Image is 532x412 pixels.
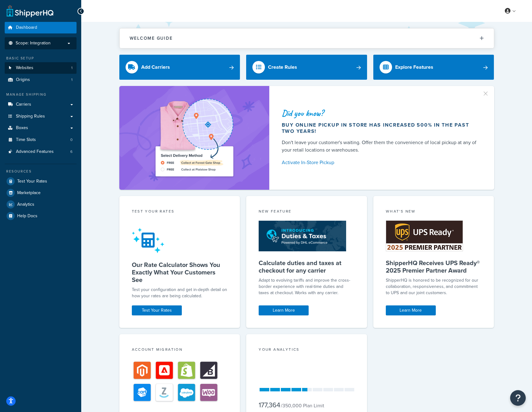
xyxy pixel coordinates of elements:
[141,63,170,72] div: Add Carriers
[5,176,77,187] a: Test Your Rates
[386,209,482,216] div: What's New
[510,390,526,406] button: Open Resource Center
[5,74,77,86] li: Origins
[132,347,228,354] div: Account Migration
[120,28,494,48] button: Welcome Guide
[70,149,72,154] span: 6
[17,190,41,196] span: Marketplace
[16,125,28,131] span: Boxes
[5,146,77,158] li: Advanced Features
[16,25,37,30] span: Dashboard
[5,122,77,134] a: Boxes
[5,99,77,110] a: Carriers
[259,347,355,354] div: Your Analytics
[268,63,297,72] div: Create Rules
[282,109,479,118] div: Did you know?
[119,55,240,80] a: Add Carriers
[5,187,77,198] a: Marketplace
[16,65,33,71] span: Websites
[5,62,77,74] a: Websites1
[16,41,51,46] span: Scope: Integration
[386,259,482,274] h5: ShipperHQ Receives UPS Ready® 2025 Premier Partner Award
[132,305,182,315] a: Test Your Rates
[259,209,355,216] div: New Feature
[246,55,367,80] a: Create Rules
[259,400,280,410] span: 177,364
[130,36,173,41] h2: Welcome Guide
[259,305,309,315] a: Learn More
[386,305,436,315] a: Learn More
[386,277,482,296] p: ShipperHQ is honored to be recognized for our collaboration, responsiveness, and commitment to UP...
[282,122,479,134] div: Buy online pickup in store has increased 500% in the past two years!
[16,77,30,83] span: Origins
[259,277,355,296] p: Adapt to evolving tariffs and improve the cross-border experience with real-time duties and taxes...
[5,56,77,61] div: Basic Setup
[373,55,494,80] a: Explore Features
[395,63,433,72] div: Explore Features
[16,149,54,154] span: Advanced Features
[259,259,355,274] h5: Calculate duties and taxes at checkout for any carrier
[71,65,72,71] span: 1
[5,62,77,74] li: Websites
[71,77,72,83] span: 1
[281,402,324,409] small: / 350,000 Plan Limit
[5,74,77,86] a: Origins1
[5,169,77,174] div: Resources
[132,261,228,284] h5: Our Rate Calculator Shows You Exactly What Your Customers See
[16,137,36,143] span: Time Slots
[16,114,45,119] span: Shipping Rules
[5,146,77,158] a: Advanced Features6
[5,134,77,146] a: Time Slots0
[132,209,228,216] div: Test your rates
[17,214,37,219] span: Help Docs
[5,92,77,97] div: Manage Shipping
[5,111,77,122] a: Shipping Rules
[5,199,77,210] a: Analytics
[282,139,479,154] div: Don't leave your customer's waiting. Offer them the convenience of local pickup at any of your re...
[5,22,77,33] a: Dashboard
[132,287,228,299] div: Test your configuration and get in-depth detail on how your rates are being calculated.
[282,158,479,167] a: Activate In-Store Pickup
[16,102,31,107] span: Carriers
[70,137,72,143] span: 0
[5,134,77,146] li: Time Slots
[17,202,34,207] span: Analytics
[5,210,77,222] a: Help Docs
[138,95,251,180] img: ad-shirt-map-b0359fc47e01cab431d101c4b569394f6a03f54285957d908178d52f29eb9668.png
[17,179,47,184] span: Test Your Rates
